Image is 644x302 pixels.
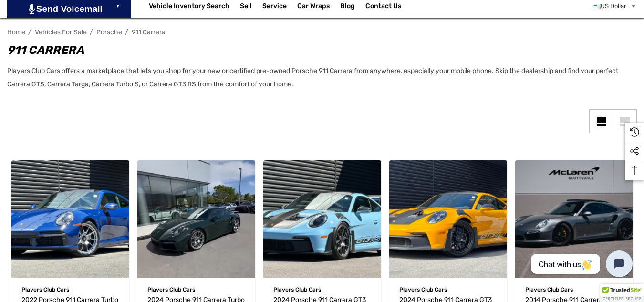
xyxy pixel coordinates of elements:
svg: Top [625,166,644,175]
span: Car Wraps [297,2,330,12]
img: For Sale: 2024 Porsche 911 Carrera Turbo S VIN WP0AD2A93RS253171 [137,160,255,278]
img: For Sale: 2024 Porsche 911 Carrera GT3 RS VIN WP0AF2A97RS273868 [263,160,381,278]
h1: 911 Carrera [7,42,627,59]
a: 2022 Porsche 911 Carrera Turbo S VIN WP0AD2A94NS255103,$299,888.00 [11,160,129,278]
a: Porsche [96,28,122,36]
a: 2024 Porsche 911 Carrera GT3 RS VIN WP0AF2A97RS273868,$479,888.00 [263,160,381,278]
a: 911 Carrera [132,28,166,36]
a: Vehicle Inventory Search [149,2,229,12]
a: Blog [340,2,355,12]
p: Players Club Cars [273,283,371,296]
img: For Sale: 2022 Porsche 911 Carrera Turbo S VIN WP0AD2A94NS255103 [11,160,129,278]
p: Players Club Cars offers a marketplace that lets you shop for your new or certified pre-owned Por... [7,64,627,91]
a: 2014 Porsche 911 Carrera Turbo S VIN WP0AD2A9XES167625,$124,991.00 [515,160,633,278]
p: Players Club Cars [399,283,497,296]
p: Players Club Cars [21,283,119,296]
div: TrustedSite Certified [600,284,644,302]
a: List View [613,109,637,133]
p: Players Club Cars [147,283,245,296]
svg: Social Media [630,146,639,156]
span: Sell [240,2,252,12]
svg: Recently Viewed [630,127,639,137]
a: Service [262,2,287,12]
a: Grid View [589,109,613,133]
a: 2024 Porsche 911 Carrera Turbo S VIN WP0AD2A93RS253171,$339,888.00 [137,160,255,278]
img: PjwhLS0gR2VuZXJhdG9yOiBHcmF2aXQuaW8gLS0+PHN2ZyB4bWxucz0iaHR0cDovL3d3dy53My5vcmcvMjAwMC9zdmciIHhtb... [29,4,35,14]
a: Vehicles For Sale [35,28,87,36]
svg: Icon Arrow Down [114,3,121,10]
img: For Sale: 2014 Porsche 911 Carrera Turbo S VIN WP0AD2A9XES167625 [515,160,633,278]
nav: Breadcrumb [7,24,637,41]
a: Contact Us [365,2,401,12]
a: 2024 Porsche 911 Carrera GT3 RS VIN WP0AF2A90RS272464,$499,888.00 [389,160,507,278]
img: For Sale: 2024 Porsche 911 Carrera GT3 RS VIN WP0AF2A90RS272464 [389,160,507,278]
a: Home [7,28,25,36]
p: Players Club Cars [525,283,623,296]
